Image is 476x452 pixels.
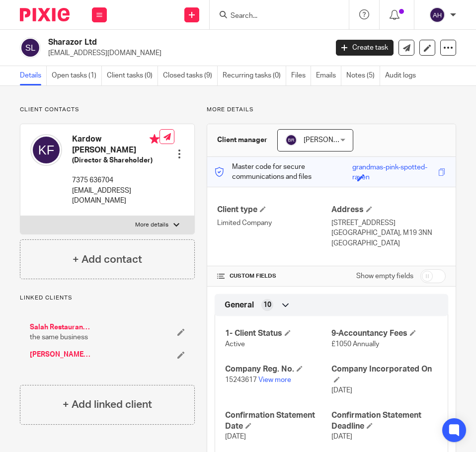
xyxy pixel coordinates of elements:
[20,66,47,85] a: Details
[20,8,70,21] img: Pixie
[225,328,331,339] h4: 1- Client Status
[107,66,158,85] a: Client tasks (0)
[217,218,331,228] p: Limited Company
[352,162,436,174] div: grandmas-pink-spotted-raven
[285,134,297,146] img: svg%3E
[331,341,379,348] span: £1050 Annually
[72,175,159,185] p: 7375 636704
[73,252,142,267] h4: + Add contact
[225,300,254,310] span: General
[48,37,266,48] h2: Sharazor Ltd
[336,40,394,56] a: Create task
[331,410,438,432] h4: Confirmation Statement Deadline
[346,66,380,85] a: Notes (5)
[316,66,341,85] a: Emails
[331,433,352,440] span: [DATE]
[217,135,267,145] h3: Client manager
[217,272,331,280] h4: CUSTOM FIELDS
[331,387,352,394] span: [DATE]
[48,48,321,58] p: [EMAIL_ADDRESS][DOMAIN_NAME]
[163,66,218,85] a: Closed tasks (9)
[356,271,413,281] label: Show empty fields
[63,397,152,412] h4: + Add linked client
[52,66,102,85] a: Open tasks (1)
[263,300,271,310] span: 10
[225,410,331,432] h4: Confirmation Statement Date
[230,12,319,21] input: Search
[331,205,446,215] h4: Address
[331,328,438,339] h4: 9-Accountancy Fees
[225,433,246,440] span: [DATE]
[331,218,446,228] p: [STREET_ADDRESS]
[223,66,286,85] a: Recurring tasks (0)
[30,350,92,360] a: [PERSON_NAME] Hand Carwash Ltd
[258,377,291,383] a: View more
[30,322,92,332] a: Salah Restaurant Levenshulme Ltd
[225,341,245,348] span: Active
[150,134,159,144] i: Primary
[331,228,446,238] p: [GEOGRAPHIC_DATA], M19 3NN
[20,294,195,302] p: Linked clients
[304,137,358,144] span: [PERSON_NAME]
[207,106,456,114] p: More details
[291,66,311,85] a: Files
[331,364,438,385] h4: Company Incorporated On
[72,134,159,155] h4: Kardow [PERSON_NAME]
[215,162,352,182] p: Master code for secure communications and files
[385,66,421,85] a: Audit logs
[429,7,445,23] img: svg%3E
[20,106,195,114] p: Client contacts
[225,377,257,383] span: 15243617
[225,364,331,375] h4: Company Reg. No.
[72,155,159,165] h5: (Director & Shareholder)
[217,205,331,215] h4: Client type
[331,238,446,248] p: [GEOGRAPHIC_DATA]
[20,37,41,58] img: svg%3E
[135,221,168,229] p: More details
[72,186,159,206] p: [EMAIL_ADDRESS][DOMAIN_NAME]
[30,332,88,342] span: the same business
[30,134,62,166] img: svg%3E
